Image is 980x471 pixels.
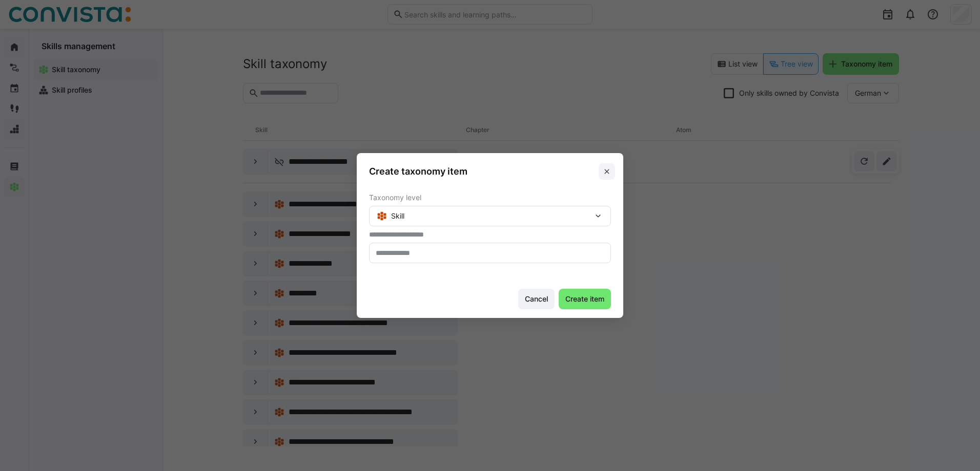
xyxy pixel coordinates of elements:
[369,194,421,202] span: Taxonomy level
[523,294,549,304] span: Cancel
[559,289,611,309] button: Create item
[564,294,606,304] span: Create item
[369,165,467,177] h3: Create taxonomy item
[518,289,555,309] button: Cancel
[387,211,404,221] span: Skill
